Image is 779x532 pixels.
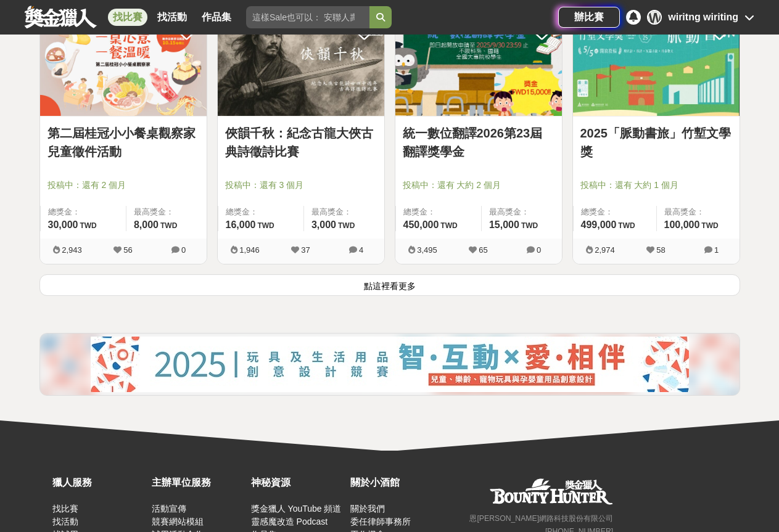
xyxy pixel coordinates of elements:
[350,475,443,490] div: 關於小酒館
[246,6,369,28] input: 這樣Sale也可以： 安聯人壽創意銷售法募集
[350,517,411,526] a: 委任律師事務所
[558,7,620,28] a: 辦比賽
[647,10,662,25] div: W
[251,504,342,514] a: 獎金獵人 YouTube 頻道
[160,221,177,230] span: TWD
[108,9,147,26] a: 找比賽
[152,475,245,490] div: 主辦單位服務
[251,517,328,526] a: 靈感魔改造 Podcast
[580,179,732,192] span: 投稿中：還有 大約 1 個月
[403,206,474,218] span: 總獎金：
[595,245,615,255] span: 2,974
[580,124,732,161] a: 2025「脈動書旅」竹塹文學獎
[152,9,192,26] a: 找活動
[664,206,732,218] span: 最高獎金：
[48,219,78,230] span: 30,000
[62,245,82,255] span: 2,943
[469,514,613,523] small: 恩[PERSON_NAME]網路科技股份有限公司
[301,245,310,255] span: 37
[48,206,118,218] span: 總獎金：
[338,221,355,230] span: TWD
[656,245,665,255] span: 58
[47,179,199,192] span: 投稿中：還有 2 個月
[225,179,377,192] span: 投稿中：還有 3 個月
[181,245,186,255] span: 0
[403,179,554,192] span: 投稿中：還有 大約 2 個月
[152,504,186,514] a: 活動宣傳
[80,221,96,230] span: TWD
[489,219,519,230] span: 15,000
[521,221,538,230] span: TWD
[52,475,146,490] div: 獵人服務
[134,206,199,218] span: 最高獎金：
[618,221,635,230] span: TWD
[311,206,377,218] span: 最高獎金：
[403,124,554,161] a: 統一數位翻譯2026第23屆翻譯獎學金
[701,221,718,230] span: TWD
[123,245,132,255] span: 56
[218,13,384,117] a: Cover Image
[359,245,363,255] span: 4
[403,219,439,230] span: 450,000
[197,9,236,26] a: 作品集
[226,219,256,230] span: 16,000
[134,219,159,230] span: 8,000
[664,219,700,230] span: 100,000
[417,245,437,255] span: 3,495
[395,13,562,117] a: Cover Image
[440,221,457,230] span: TWD
[40,13,207,117] a: Cover Image
[225,124,377,161] a: 俠韻千秋：紀念古龍大俠古典詩徵詩比賽
[311,219,336,230] span: 3,000
[257,221,274,230] span: TWD
[479,245,487,255] span: 65
[226,206,296,218] span: 總獎金：
[668,10,738,25] div: wiritng wiriting
[39,274,740,296] button: 點這裡看更多
[581,219,617,230] span: 499,000
[52,504,78,514] a: 找比賽
[573,13,740,117] a: Cover Image
[581,206,649,218] span: 總獎金：
[251,475,344,490] div: 神秘資源
[714,245,719,255] span: 1
[489,206,554,218] span: 最高獎金：
[395,13,562,116] img: Cover Image
[350,504,385,514] a: 關於我們
[91,337,689,392] img: 0b2d4a73-1f60-4eea-aee9-81a5fd7858a2.jpg
[152,517,204,526] a: 競賽網站模組
[47,124,199,161] a: 第二屆桂冠小小餐桌觀察家兒童徵件活動
[52,517,78,526] a: 找活動
[573,13,740,116] img: Cover Image
[218,13,384,116] img: Cover Image
[40,13,207,116] img: Cover Image
[239,245,260,255] span: 1,946
[537,245,541,255] span: 0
